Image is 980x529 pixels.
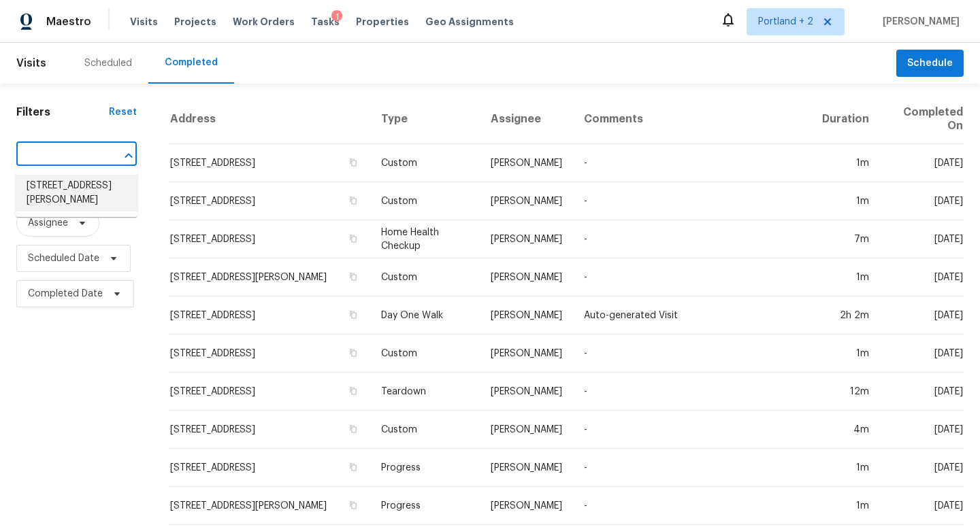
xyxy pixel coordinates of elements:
[169,296,370,335] td: [STREET_ADDRESS]
[811,411,880,449] td: 4m
[896,50,964,78] button: Schedule
[347,194,359,207] button: Copy Address
[811,220,880,258] td: 7m
[16,105,109,119] h1: Filters
[811,335,880,373] td: 1m
[169,220,370,258] td: [STREET_ADDRESS]
[311,17,340,27] span: Tasks
[169,144,370,182] td: [STREET_ADDRESS]
[811,182,880,220] td: 1m
[169,449,370,487] td: [STREET_ADDRESS]
[370,335,479,373] td: Custom
[370,449,479,487] td: Progress
[331,10,342,24] div: 1
[880,411,964,449] td: [DATE]
[573,449,811,487] td: -
[233,15,295,29] span: Work Orders
[480,95,573,144] th: Assignee
[169,373,370,411] td: [STREET_ADDRESS]
[28,252,99,265] span: Scheduled Date
[811,144,880,182] td: 1m
[480,182,573,220] td: [PERSON_NAME]
[880,182,964,220] td: [DATE]
[480,487,573,525] td: [PERSON_NAME]
[370,182,479,220] td: Custom
[347,309,359,321] button: Copy Address
[480,220,573,258] td: [PERSON_NAME]
[425,15,514,29] span: Geo Assignments
[880,95,964,144] th: Completed On
[880,258,964,296] td: [DATE]
[370,296,479,335] td: Day One Walk
[347,385,359,397] button: Copy Address
[347,423,359,435] button: Copy Address
[480,144,573,182] td: [PERSON_NAME]
[347,271,359,283] button: Copy Address
[880,296,964,335] td: [DATE]
[165,56,218,69] div: Completed
[16,175,137,211] li: [STREET_ADDRESS][PERSON_NAME]
[109,105,137,119] div: Reset
[347,499,359,511] button: Copy Address
[169,411,370,449] td: [STREET_ADDRESS]
[811,296,880,335] td: 2h 2m
[480,449,573,487] td: [PERSON_NAME]
[758,15,813,29] span: Portland + 2
[573,144,811,182] td: -
[169,258,370,296] td: [STREET_ADDRESS][PERSON_NAME]
[907,55,953,72] span: Schedule
[169,182,370,220] td: [STREET_ADDRESS]
[573,487,811,525] td: -
[169,335,370,373] td: [STREET_ADDRESS]
[880,487,964,525] td: [DATE]
[356,15,409,29] span: Properties
[370,411,479,449] td: Custom
[130,15,158,29] span: Visits
[877,15,960,29] span: [PERSON_NAME]
[811,487,880,525] td: 1m
[370,487,479,525] td: Progress
[480,373,573,411] td: [PERSON_NAME]
[573,258,811,296] td: -
[347,156,359,169] button: Copy Address
[811,258,880,296] td: 1m
[480,258,573,296] td: [PERSON_NAME]
[46,15,91,29] span: Maestro
[880,373,964,411] td: [DATE]
[880,335,964,373] td: [DATE]
[811,449,880,487] td: 1m
[347,347,359,359] button: Copy Address
[370,258,479,296] td: Custom
[370,220,479,258] td: Home Health Checkup
[573,373,811,411] td: -
[880,449,964,487] td: [DATE]
[370,373,479,411] td: Teardown
[169,95,370,144] th: Address
[28,287,103,301] span: Completed Date
[573,182,811,220] td: -
[370,144,479,182] td: Custom
[480,411,573,449] td: [PERSON_NAME]
[880,220,964,258] td: [DATE]
[169,487,370,525] td: [STREET_ADDRESS][PERSON_NAME]
[174,15,216,29] span: Projects
[880,144,964,182] td: [DATE]
[347,233,359,245] button: Copy Address
[811,95,880,144] th: Duration
[119,146,138,165] button: Close
[347,461,359,473] button: Copy Address
[480,296,573,335] td: [PERSON_NAME]
[573,220,811,258] td: -
[480,335,573,373] td: [PERSON_NAME]
[16,145,99,166] input: Search for an address...
[16,48,46,78] span: Visits
[573,411,811,449] td: -
[573,95,811,144] th: Comments
[573,335,811,373] td: -
[84,56,132,70] div: Scheduled
[573,296,811,335] td: Auto-generated Visit
[370,95,479,144] th: Type
[28,216,68,230] span: Assignee
[811,373,880,411] td: 12m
